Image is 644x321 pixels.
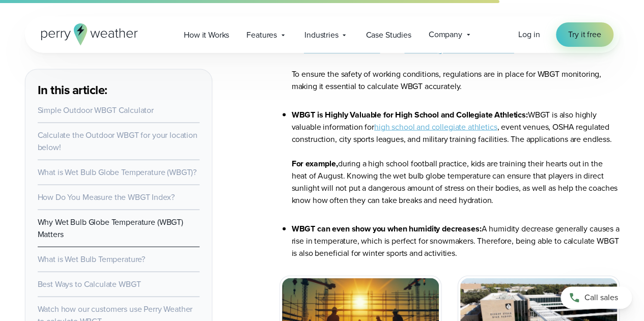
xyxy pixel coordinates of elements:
[292,109,620,207] li: WBGT is also highly valuable information for , event venues, OSHA regulated construction, city sp...
[38,104,154,116] a: Simple Outdoor WBGT Calculator
[357,24,419,45] a: Case Studies
[429,28,462,41] span: Company
[292,158,338,169] strong: For example,
[518,28,540,41] a: Log in
[175,24,238,45] a: How it Works
[38,191,175,203] a: How Do You Measure the WBGT Index?
[292,223,482,235] strong: WBGT can even show you when humidity decreases:
[568,28,601,41] span: Try it free
[246,29,277,41] span: Features
[38,216,183,240] a: Why Wet Bulb Globe Temperature (WBGT) Matters
[292,109,528,121] strong: WBGT is Highly Valuable for High School and Collegiate Athletics:
[556,22,613,47] a: Try it free
[304,29,338,41] span: Industries
[292,223,620,259] li: A humidity decrease generally causes a rise in temperature, which is perfect for snowmakers. Ther...
[38,278,141,290] a: Best Ways to Calculate WBGT
[38,166,197,178] a: What is Wet Bulb Globe Temperature (WBGT)?
[374,121,497,133] a: high school and collegiate athletics
[584,291,618,304] span: Call sales
[561,286,632,309] a: Call sales
[518,28,540,40] span: Log in
[38,82,200,98] h3: In this article:
[292,19,620,93] li: Since WBGT is a measure of heat-related stress specifically, it is an important factor to conside...
[366,29,411,41] span: Case Studies
[184,29,229,41] span: How it Works
[38,129,198,153] a: Calculate the Outdoor WBGT for your location below!
[38,253,146,265] a: What is Wet Bulb Temperature?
